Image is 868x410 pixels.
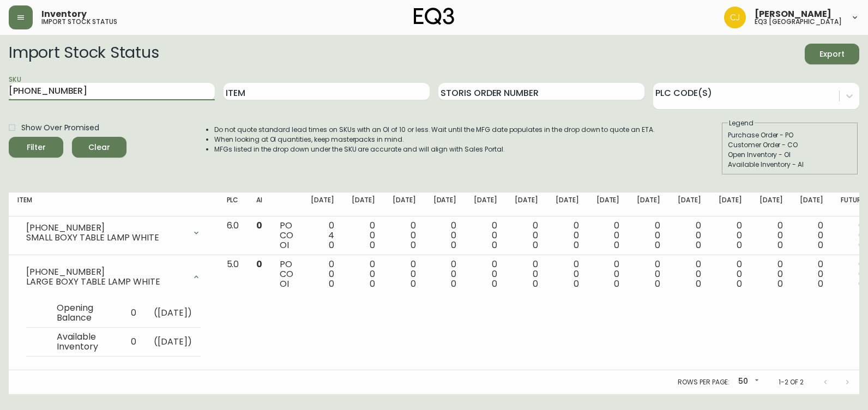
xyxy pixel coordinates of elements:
div: 0 0 [474,221,497,250]
span: 0 [256,258,262,270]
div: Customer Order - CO [728,140,852,150]
span: OI [280,239,289,251]
th: [DATE] [547,192,588,216]
span: 0 [370,239,375,251]
button: Export [805,44,859,64]
th: [DATE] [343,192,384,216]
div: 0 0 [352,221,375,250]
div: 0 0 [800,221,823,250]
th: AI [248,192,271,216]
span: 0 [370,278,375,290]
div: 0 0 [719,260,742,289]
div: 0 0 [596,221,620,250]
span: 0 [696,239,701,251]
div: 0 0 [393,260,416,289]
li: MFGs listed in the drop down under the SKU are accurate and will align with Sales Portal. [214,144,655,154]
span: 0 [859,239,864,251]
span: 0 [329,278,334,290]
span: 0 [492,278,497,290]
div: 0 0 [433,221,457,250]
th: [DATE] [384,192,425,216]
th: PLC [218,192,248,216]
th: [DATE] [465,192,506,216]
div: 0 0 [800,260,823,289]
span: 0 [737,278,742,290]
th: [DATE] [628,192,669,216]
div: PO CO [280,221,293,250]
span: 0 [818,278,823,290]
button: Filter [9,137,63,158]
div: 0 0 [678,221,701,250]
span: 0 [777,278,783,290]
div: Purchase Order - PO [728,130,852,140]
span: Clear [81,141,118,154]
span: 0 [533,239,538,251]
th: [DATE] [669,192,710,216]
p: 1-2 of 2 [779,377,804,387]
div: 0 0 [759,221,783,250]
div: PO CO [280,260,293,289]
span: 0 [411,239,416,251]
th: [DATE] [302,192,343,216]
th: Item [9,192,218,216]
td: ( [DATE] ) [145,299,201,328]
td: Opening Balance [48,299,122,328]
li: When looking at OI quantities, keep masterpacks in mind. [214,135,655,144]
div: [PHONE_NUMBER] [26,223,185,233]
div: 0 0 [556,260,579,289]
div: 0 0 [637,221,660,250]
legend: Legend [728,118,755,128]
th: [DATE] [751,192,792,216]
p: Rows per page: [678,377,730,387]
td: 6.0 [218,216,248,255]
span: 0 [614,278,619,290]
span: OI [280,278,289,290]
span: 0 [737,239,742,251]
span: 0 [655,278,660,290]
span: 0 [451,239,456,251]
div: 0 0 [596,260,620,289]
div: 0 0 [759,260,783,289]
div: LARGE BOXY TABLE LAMP WHITE [26,277,185,287]
th: [DATE] [710,192,751,216]
div: 50 [734,373,761,391]
div: Available Inventory - AI [728,160,852,170]
img: logo [414,8,454,25]
td: 0 [122,299,145,328]
span: 0 [574,239,579,251]
th: [DATE] [791,192,832,216]
span: 0 [411,278,416,290]
h5: eq3 [GEOGRAPHIC_DATA] [755,19,842,25]
img: 7836c8950ad67d536e8437018b5c2533 [724,7,746,28]
div: 0 0 [515,260,538,289]
div: 0 0 [556,221,579,250]
div: 0 0 [433,260,457,289]
span: 0 [329,239,334,251]
span: 0 [859,278,864,290]
div: [PHONE_NUMBER]LARGE BOXY TABLE LAMP WHITE [17,260,209,294]
div: 0 0 [352,260,375,289]
button: Clear [72,137,126,158]
div: SMALL BOXY TABLE LAMP WHITE [26,233,185,243]
th: [DATE] [588,192,629,216]
div: 0 0 [311,260,334,289]
div: 0 0 [637,260,660,289]
span: Export [813,47,851,61]
h5: import stock status [41,19,117,25]
div: 0 0 [719,221,742,250]
span: 0 [777,239,783,251]
span: 0 [614,239,619,251]
span: 0 [492,239,497,251]
div: 0 0 [678,260,701,289]
td: ( [DATE] ) [145,327,201,356]
td: Available Inventory [48,327,122,356]
span: Inventory [41,10,87,19]
span: 0 [818,239,823,251]
h2: Import Stock Status [9,44,159,64]
div: [PHONE_NUMBER] [26,267,185,277]
th: [DATE] [506,192,547,216]
span: [PERSON_NAME] [755,10,831,19]
div: Open Inventory - OI [728,150,852,160]
div: 0 0 [841,221,864,250]
div: 0 0 [841,260,864,289]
